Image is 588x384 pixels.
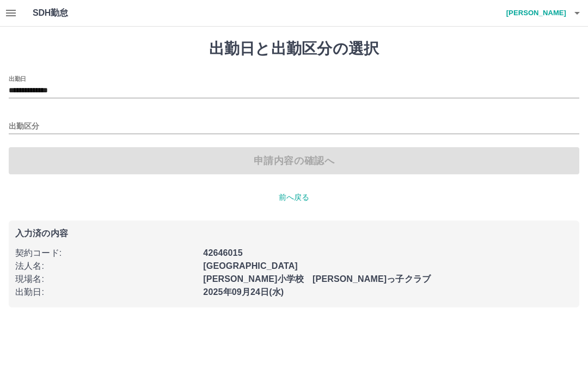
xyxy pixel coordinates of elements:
[203,274,431,284] b: [PERSON_NAME]小学校 [PERSON_NAME]っ子クラブ
[15,247,197,260] p: 契約コード :
[15,286,197,299] p: 出勤日 :
[15,260,197,273] p: 法人名 :
[15,229,573,238] p: 入力済の内容
[9,74,26,83] label: 出勤日
[9,40,579,58] h1: 出勤日と出勤区分の選択
[203,287,284,297] b: 2025年09月24日(水)
[15,273,197,286] p: 現場名 :
[203,261,298,270] b: [GEOGRAPHIC_DATA]
[9,192,579,203] p: 前へ戻る
[203,248,242,257] b: 42646015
